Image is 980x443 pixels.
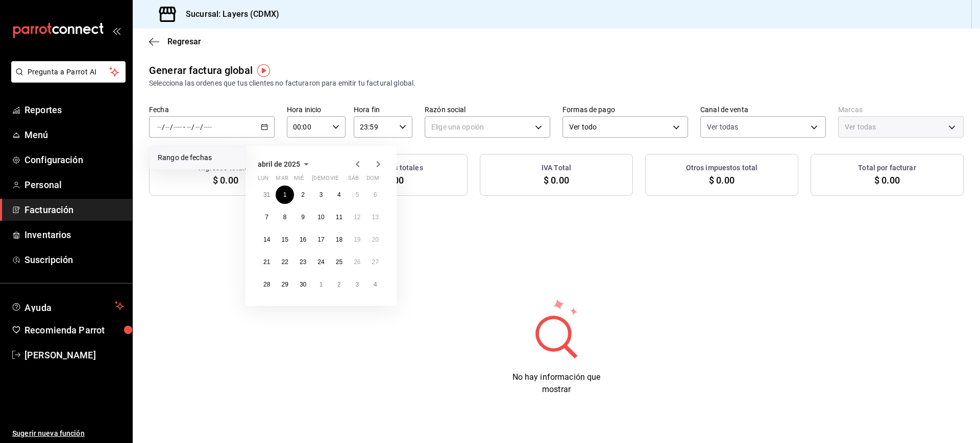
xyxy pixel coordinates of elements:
[263,281,270,288] abbr: 28 de abril de 2025
[845,122,876,132] span: Ver todas
[330,230,348,249] button: 18 de abril de 2025
[354,106,412,113] label: Hora fin
[330,253,348,271] button: 25 de abril de 2025
[287,106,346,113] label: Hora inicio
[354,258,360,266] abbr: 26 de abril de 2025
[317,258,324,266] abbr: 24 de abril de 2025
[512,372,601,394] span: No hay información que mostrar
[320,281,323,288] abbr: 1 de mayo de 2025
[374,281,377,288] abbr: 4 de mayo de 2025
[191,123,194,131] span: /
[258,208,276,226] button: 7 de abril de 2025
[300,258,306,266] abbr: 23 de abril de 2025
[24,203,124,217] span: Facturación
[707,122,738,132] span: Ver todas
[374,191,377,198] abbr: 6 de abril de 2025
[167,37,201,46] span: Regresar
[149,37,201,46] button: Regresar
[366,275,384,294] button: 4 de mayo de 2025
[330,186,348,204] button: 4 de abril de 2025
[372,236,379,243] abbr: 20 de abril de 2025
[258,253,276,271] button: 21 de abril de 2025
[294,175,304,186] abbr: miércoles
[263,258,270,266] abbr: 21 de abril de 2025
[149,78,964,89] div: Selecciona las ordenes que tus clientes no facturaron para emitir tu factural global.
[162,123,165,131] span: /
[312,208,330,226] button: 10 de abril de 2025
[348,208,366,226] button: 12 de abril de 2025
[366,186,384,204] button: 6 de abril de 2025
[24,128,124,142] span: Menú
[170,123,173,131] span: /
[337,281,341,288] abbr: 2 de mayo de 2025
[542,163,571,173] h3: IVA Total
[149,106,275,113] label: Fecha
[348,230,366,249] button: 19 de abril de 2025
[24,178,124,192] span: Personal
[12,428,124,439] span: Sugerir nueva función
[366,208,384,226] button: 13 de abril de 2025
[157,123,162,131] input: --
[300,281,306,288] abbr: 30 de abril de 2025
[336,236,342,243] abbr: 18 de abril de 2025
[425,116,550,138] div: Elige una opción
[186,123,191,131] input: --
[213,173,238,187] span: $ 0.00
[283,191,287,198] abbr: 1 de abril de 2025
[165,123,170,131] input: --
[355,281,359,288] abbr: 3 de mayo de 2025
[276,275,293,294] button: 29 de abril de 2025
[281,281,288,288] abbr: 29 de abril de 2025
[425,106,550,113] label: Razón social
[317,214,324,221] abbr: 10 de abril de 2025
[281,258,288,266] abbr: 22 de abril de 2025
[336,258,342,266] abbr: 25 de abril de 2025
[294,253,312,271] button: 23 de abril de 2025
[330,175,338,186] abbr: viernes
[348,275,366,294] button: 3 de mayo de 2025
[112,27,120,35] button: open_drawer_menu
[294,275,312,294] button: 30 de abril de 2025
[276,230,293,249] button: 15 de abril de 2025
[258,158,312,170] button: abril de 2025
[276,208,293,226] button: 8 de abril de 2025
[294,186,312,204] button: 2 de abril de 2025
[173,123,182,131] input: ----
[281,236,288,243] abbr: 15 de abril de 2025
[24,228,124,242] span: Inventarios
[366,175,379,186] abbr: domingo
[28,67,110,77] span: Pregunta a Parrot AI
[312,275,330,294] button: 1 de mayo de 2025
[258,186,276,204] button: 31 de marzo de 2025
[355,191,359,198] abbr: 5 de abril de 2025
[183,123,185,131] span: -
[276,186,293,204] button: 1 de abril de 2025
[200,123,203,131] span: /
[312,230,330,249] button: 17 de abril de 2025
[330,208,348,226] button: 11 de abril de 2025
[24,153,124,167] span: Configuración
[265,214,268,221] abbr: 7 de abril de 2025
[257,64,270,77] img: Tooltip marker
[276,253,293,271] button: 22 de abril de 2025
[354,214,360,221] abbr: 12 de abril de 2025
[24,103,124,117] span: Reportes
[562,106,688,113] label: Formas de pago
[709,173,734,187] span: $ 0.00
[276,175,288,186] abbr: martes
[320,191,323,198] abbr: 3 de abril de 2025
[354,236,360,243] abbr: 19 de abril de 2025
[337,191,341,198] abbr: 4 de abril de 2025
[366,230,384,249] button: 20 de abril de 2025
[263,191,270,198] abbr: 31 de marzo de 2025
[348,175,359,186] abbr: sábado
[203,123,212,131] input: ----
[301,214,305,221] abbr: 9 de abril de 2025
[258,230,276,249] button: 14 de abril de 2025
[7,74,126,85] a: Pregunta a Parrot AI
[700,106,826,113] label: Canal de venta
[301,191,305,198] abbr: 2 de abril de 2025
[562,116,688,138] div: Ver todo
[258,275,276,294] button: 28 de abril de 2025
